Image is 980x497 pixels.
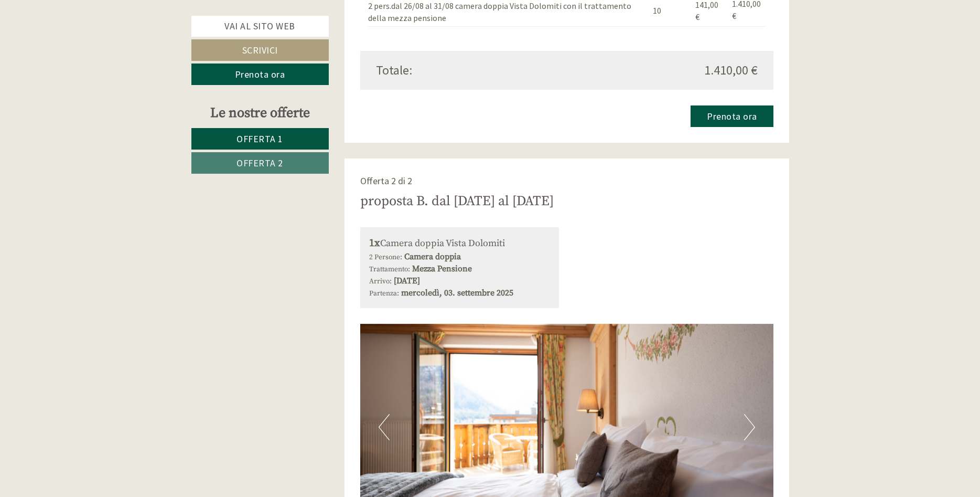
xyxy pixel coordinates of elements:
[191,39,329,61] a: Scrivici
[360,192,554,211] div: proposta B. dal [DATE] al [DATE]
[368,61,567,79] div: Totale:
[394,276,420,286] b: [DATE]
[369,277,392,286] small: Arrivo:
[191,64,329,85] a: Prenota ora
[404,251,461,262] b: Camera doppia
[191,16,329,37] a: Vai al sito web
[369,237,380,250] b: 1x
[236,133,283,145] span: Offerta 1
[191,103,329,123] div: Le nostre offerte
[369,265,410,274] small: Trattamento:
[412,263,472,274] b: Mezza Pensione
[360,175,412,187] span: Offerta 2 di 2
[369,236,550,251] div: Camera doppia Vista Dolomiti
[691,105,773,127] a: Prenota ora
[369,253,402,262] small: 2 Persone:
[379,414,390,440] button: Previous
[369,289,399,298] small: Partenza:
[704,61,758,79] span: 1.410,00 €
[744,414,755,440] button: Next
[236,157,283,169] span: Offerta 2
[401,288,513,298] b: mercoledì, 03. settembre 2025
